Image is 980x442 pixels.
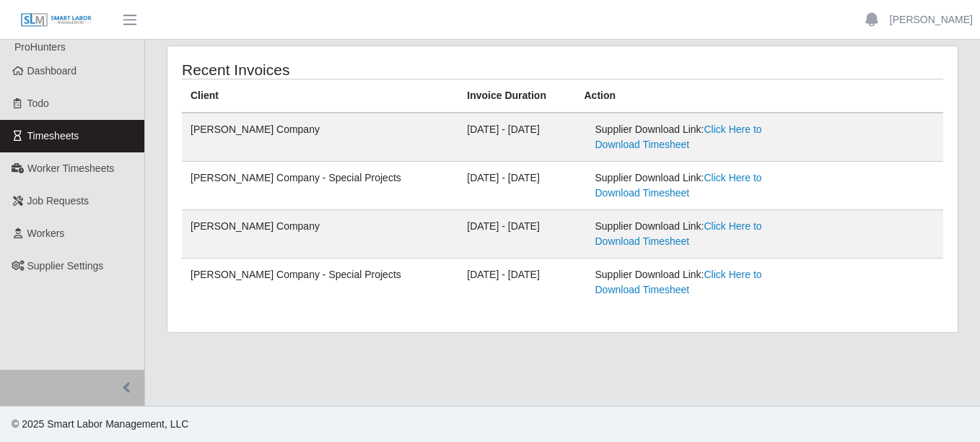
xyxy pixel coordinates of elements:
span: Workers [27,227,65,239]
th: Invoice Duration [458,79,575,113]
div: Supplier Download Link: [595,122,808,152]
span: Dashboard [27,65,77,77]
a: Click Here to Download Timesheet [595,172,762,199]
span: Supplier Settings [27,260,104,272]
a: Click Here to Download Timesheet [595,220,762,247]
th: Client [182,79,458,113]
span: © 2025 Smart Labor Management, LLC [12,418,188,430]
a: [PERSON_NAME] [890,12,973,27]
th: Action [576,79,944,113]
span: Todo [27,97,49,109]
span: Worker Timesheets [27,162,114,174]
a: Click Here to Download Timesheet [595,269,762,295]
div: Supplier Download Link: [595,219,808,249]
a: Click Here to Download Timesheet [595,123,762,150]
span: Timesheets [27,130,79,142]
td: [PERSON_NAME] Company [182,113,458,162]
td: [DATE] - [DATE] [458,259,575,307]
div: Supplier Download Link: [595,170,808,201]
h4: Recent Invoices [182,61,486,79]
td: [DATE] - [DATE] [458,210,575,259]
div: Supplier Download Link: [595,267,808,298]
td: [DATE] - [DATE] [458,162,575,210]
td: [PERSON_NAME] Company [182,210,458,259]
td: [DATE] - [DATE] [458,113,575,162]
span: Job Requests [27,195,89,207]
span: ProHunters [14,41,66,53]
td: [PERSON_NAME] Company - Special Projects [182,259,458,307]
img: SLM Logo [20,12,92,28]
td: [PERSON_NAME] Company - Special Projects [182,162,458,210]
